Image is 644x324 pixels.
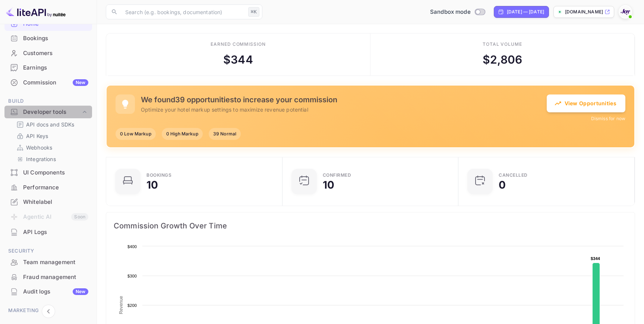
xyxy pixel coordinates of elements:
div: UI Components [23,169,88,177]
span: Sandbox mode [430,8,471,16]
a: Bookings [4,31,92,45]
div: Fraud management [4,270,92,285]
span: Commission Growth Over Time [114,220,627,232]
a: API Keys [16,132,86,140]
a: API Logs [4,225,92,239]
div: Audit logs [23,288,88,296]
text: $300 [127,274,137,278]
p: Webhooks [26,144,52,151]
h5: We found 39 opportunities to increase your commission [141,95,547,104]
div: Team management [4,255,92,270]
a: CommissionNew [4,76,92,89]
a: Performance [4,180,92,194]
div: Performance [23,183,88,192]
div: Confirmed [323,173,351,177]
a: Audit logsNew [4,285,92,298]
text: $400 [127,244,137,249]
span: Marketing [4,307,92,315]
div: Team management [23,258,88,267]
text: Revenue [119,296,124,314]
div: Commission [23,78,88,87]
input: Search (e.g. bookings, documentation) [121,4,245,19]
text: $344 [591,256,600,261]
div: [DATE] — [DATE] [507,9,544,15]
span: Build [4,97,92,105]
img: With Joy [619,6,631,18]
span: Security [4,247,92,255]
div: 10 [323,180,334,190]
div: API docs and SDKs [13,119,89,130]
div: UI Components [4,166,92,180]
a: Fraud management [4,270,92,284]
div: Performance [4,180,92,195]
div: CommissionNew [4,76,92,90]
div: New [73,79,88,86]
text: $200 [127,303,137,308]
span: 0 High Markup [162,131,203,137]
a: Team management [4,255,92,269]
a: Webhooks [16,144,86,151]
div: API Logs [4,225,92,240]
div: Total volume [483,41,523,48]
p: API Keys [26,132,48,140]
a: Integrations [16,155,86,163]
div: API Keys [13,131,89,141]
div: Earnings [4,61,92,75]
a: Customers [4,46,92,60]
button: Collapse navigation [42,305,55,318]
div: Whitelabel [4,195,92,209]
div: Fraud management [23,273,88,282]
p: Optimize your hotel markup settings to maximize revenue potential [141,106,547,113]
div: Customers [4,46,92,61]
a: API docs and SDKs [16,121,86,128]
div: ⌘K [248,7,259,17]
a: UI Components [4,166,92,179]
button: View Opportunities [547,94,625,112]
div: Customers [23,49,88,58]
div: Switch to Production mode [427,8,488,16]
div: Bookings [23,34,88,43]
div: Earned commission [211,41,266,48]
p: API docs and SDKs [26,121,75,128]
div: $ 2,806 [483,51,523,68]
div: $ 344 [223,51,253,68]
img: LiteAPI logo [6,6,66,18]
div: Earnings [23,64,88,72]
span: 0 Low Markup [116,131,156,137]
div: CANCELLED [499,173,528,177]
a: Earnings [4,61,92,74]
div: API Logs [23,228,88,237]
div: Audit logsNew [4,285,92,299]
a: Home [4,17,92,31]
div: Developer tools [4,106,92,119]
div: Developer tools [23,108,81,116]
div: Webhooks [13,142,89,153]
div: Bookings [4,31,92,46]
p: Integrations [26,155,56,163]
div: Integrations [13,154,89,164]
div: 10 [146,180,158,190]
button: Dismiss for now [591,115,625,122]
div: New [73,288,88,295]
p: [DOMAIN_NAME] [565,9,603,15]
div: Bookings [146,173,171,177]
div: 0 [499,180,506,190]
span: 39 Normal [209,131,241,137]
a: Whitelabel [4,195,92,209]
div: Whitelabel [23,198,88,206]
